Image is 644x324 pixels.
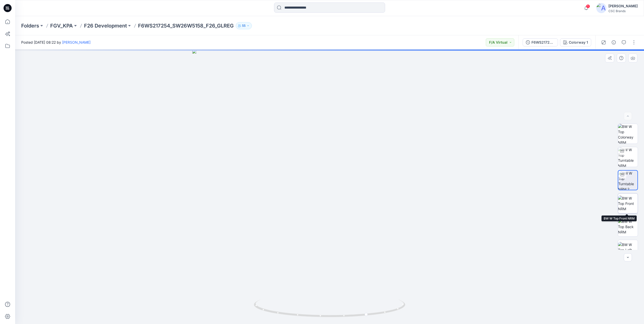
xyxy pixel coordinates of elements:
a: [PERSON_NAME] [62,40,91,44]
button: Details [610,38,618,46]
button: Colorway 1 [560,38,591,46]
img: avatar [596,3,606,13]
button: F6WS217254_SW26W5158_F26_GLREG_VFA [523,38,558,46]
img: BW W Top Colorway NRM [618,124,638,144]
img: BW W Top Turntable NRM 2 [618,171,637,190]
button: 55 [236,22,252,29]
img: BW W Top Back NRM [618,219,638,235]
p: 55 [242,23,246,29]
img: BW W Top Front NRM [618,196,638,211]
span: 1 [586,4,590,8]
a: FGV_KPA [50,22,73,29]
img: BW W Top Turntable NRM [618,147,638,167]
div: [PERSON_NAME] [608,3,638,9]
span: Posted [DATE] 08:22 by [21,40,91,45]
img: BW W Top Left NRM [618,242,638,258]
div: CSC Brands [608,9,638,13]
p: F6WS217254_SW26W5158_F26_GLREG [138,22,234,29]
a: F26 Development [84,22,127,29]
a: Folders [21,22,39,29]
div: Colorway 1 [569,40,588,45]
div: F6WS217254_SW26W5158_F26_GLREG_VFA [531,40,555,45]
